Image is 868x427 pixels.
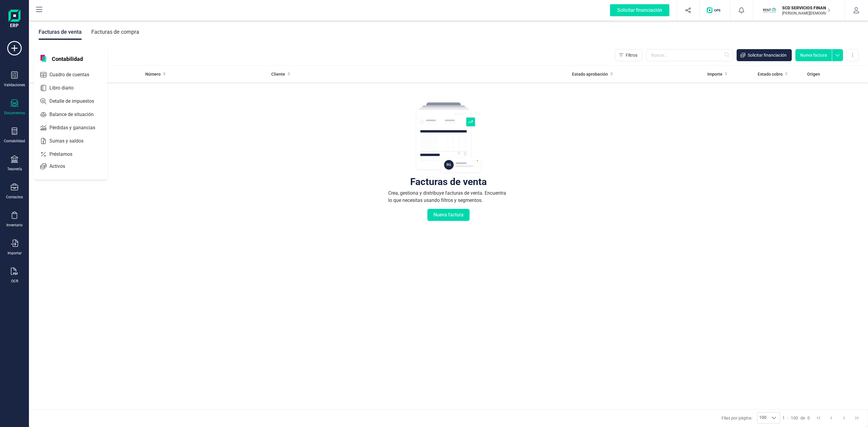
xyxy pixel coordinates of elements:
span: Activos [47,163,76,170]
div: Contabilidad [4,139,25,143]
div: Importar [8,251,22,256]
span: 1 [782,415,785,421]
div: Inventario [6,223,23,228]
span: Origen [807,71,820,77]
span: Estado aprobación [572,71,608,77]
span: Contabilidad [48,55,86,62]
button: First Page [813,412,824,424]
span: de [800,415,805,421]
button: Solicitar financiación [603,1,677,20]
p: SCD SERVICIOS FINANCIEROS SL [782,5,830,11]
span: Préstamos [47,151,83,158]
div: - [782,415,810,421]
div: Facturas de compra [91,24,139,40]
img: img-empty-table.svg [415,102,482,174]
div: Documentos [4,111,25,115]
span: Filtros [626,52,637,58]
button: Logo de OPS [703,1,726,20]
input: Buscar... [646,49,733,61]
span: Libro diario [47,84,84,92]
span: Cuadro de cuentas [47,71,100,78]
button: Solicitar financiación [737,49,792,61]
span: Pérdidas y ganancias [47,124,106,131]
span: Sumas y saldos [47,137,94,145]
button: Next Page [838,412,850,424]
span: Estado cobro [758,71,783,77]
span: Cliente [271,71,285,77]
div: Tesorería [7,167,22,171]
img: Logo Finanedi [8,10,20,29]
button: Nueva factura [795,49,832,61]
img: SC [763,4,776,17]
button: SCSCD SERVICIOS FINANCIEROS SL[PERSON_NAME][DEMOGRAPHIC_DATA][DEMOGRAPHIC_DATA] [760,1,838,20]
span: Número [145,71,161,77]
img: Logo de OPS [707,7,723,13]
span: Detalle de impuestos [47,98,105,105]
span: 100 [791,415,798,421]
div: Filas por página: [722,412,780,424]
div: Validaciones [4,83,25,87]
button: Nueva factura [427,209,470,221]
span: Solicitar financiación [748,52,787,58]
div: Solicitar financiación [610,4,669,16]
div: Facturas de venta [410,179,487,185]
div: Contactos [6,195,23,199]
div: Facturas de venta [39,24,82,40]
span: Importe [707,71,722,77]
button: Previous Page [826,412,837,424]
div: OCR [11,279,18,284]
span: 100 [757,413,768,423]
button: Filtros [615,49,643,61]
p: [PERSON_NAME][DEMOGRAPHIC_DATA][DEMOGRAPHIC_DATA] [782,11,830,16]
span: 0 [807,415,810,421]
span: Balance de situación [47,111,105,118]
button: Last Page [851,412,863,424]
div: Crea, gestiona y distribuye facturas de venta. Encuentra lo que necesitas usando filtros y segmen... [388,190,509,204]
